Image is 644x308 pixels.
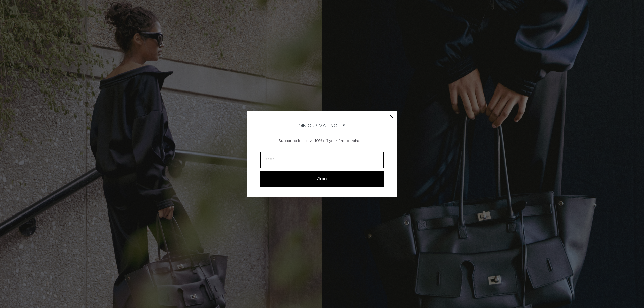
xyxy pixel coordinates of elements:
button: Close dialog [388,113,395,120]
span: Subscribe to [279,138,301,144]
button: Join [260,171,384,187]
span: receive 10% off your first purchase [301,138,364,144]
input: Email [260,152,384,168]
span: JOIN OUR MAILING LIST [296,123,348,129]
